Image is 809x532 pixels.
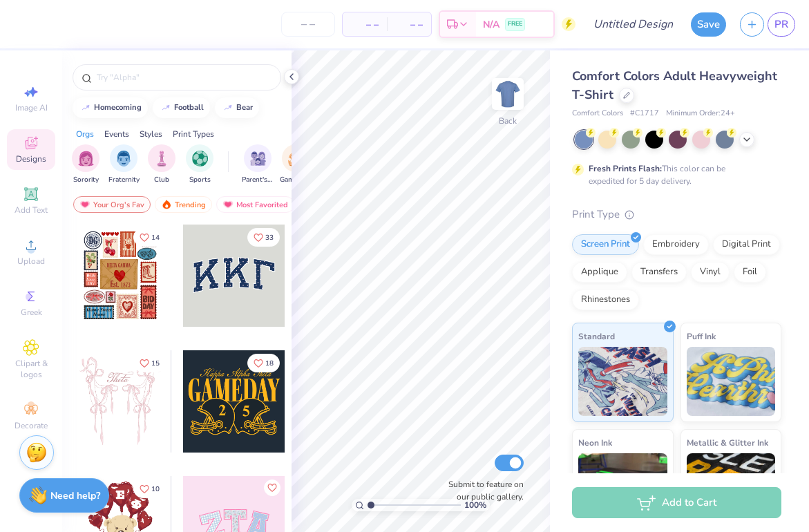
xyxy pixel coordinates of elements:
span: 10 [151,486,160,493]
button: filter button [72,144,99,185]
span: Upload [17,256,45,267]
img: Club Image [154,151,169,167]
button: filter button [280,144,312,185]
button: Like [133,354,166,372]
img: Parent's Weekend Image [250,151,266,167]
span: 14 [151,234,160,241]
div: Orgs [76,128,94,140]
div: Applique [572,262,627,283]
img: Game Day Image [288,151,304,167]
input: Untitled Design [582,10,684,38]
button: filter button [186,144,213,185]
span: Greek [21,307,42,318]
div: bear [236,104,253,111]
span: Minimum Order: 24 + [666,108,735,120]
span: Game Day [280,175,312,185]
img: trending.gif [161,200,172,209]
span: Add Text [15,205,48,216]
span: Sports [189,175,211,185]
div: filter for Sorority [72,144,99,185]
button: homecoming [73,97,148,118]
span: FREE [508,19,522,29]
span: Designs [16,153,46,164]
img: Standard [578,347,667,416]
span: 18 [265,360,274,367]
img: trend_line.gif [80,104,91,112]
button: Like [247,354,280,372]
div: Styles [140,128,162,140]
div: football [174,104,204,111]
div: Rhinestones [572,289,639,310]
div: filter for Parent's Weekend [242,144,274,185]
div: homecoming [94,104,142,111]
label: Submit to feature on our public gallery. [441,478,524,503]
img: Sports Image [192,151,208,167]
img: most_fav.gif [222,200,234,209]
span: # C1717 [630,108,659,120]
button: Like [247,228,280,247]
button: football [153,97,210,118]
div: Print Type [572,207,781,222]
span: 15 [151,360,160,367]
div: Trending [155,196,212,213]
button: filter button [108,144,140,185]
span: Standard [578,329,615,343]
div: Back [499,115,517,127]
img: Back [494,80,522,108]
span: – – [395,17,423,32]
button: Like [264,479,280,496]
img: trend_line.gif [160,104,171,112]
span: Comfort Colors [572,108,623,120]
button: filter button [148,144,175,185]
div: filter for Game Day [280,144,312,185]
button: Save [691,12,726,37]
input: Try "Alpha" [95,70,272,84]
span: – – [351,17,379,32]
img: Puff Ink [687,347,776,416]
span: Decorate [15,420,48,431]
img: trend_line.gif [222,104,234,112]
span: PR [774,17,788,32]
div: This color can be expedited for 5 day delivery. [589,162,759,187]
button: Like [133,228,166,247]
span: Neon Ink [578,435,612,450]
span: Fraternity [108,175,140,185]
div: filter for Sports [186,144,213,185]
div: Your Org's Fav [73,196,151,213]
div: Foil [734,262,766,283]
strong: Fresh Prints Flash: [589,163,662,174]
div: Embroidery [643,234,709,255]
span: Clipart & logos [7,358,55,380]
div: Screen Print [572,234,639,255]
span: Metallic & Glitter Ink [687,435,768,450]
div: filter for Fraternity [108,144,140,185]
span: 100 % [464,499,486,511]
span: N/A [483,17,499,32]
button: filter button [242,144,274,185]
span: Image AI [15,102,48,113]
img: most_fav.gif [79,200,91,209]
img: Neon Ink [578,453,667,522]
img: Fraternity Image [116,151,131,167]
div: Most Favorited [216,196,294,213]
div: Print Types [173,128,214,140]
div: filter for Club [148,144,175,185]
span: Parent's Weekend [242,175,274,185]
div: Transfers [631,262,687,283]
button: Like [133,479,166,498]
img: Sorority Image [78,151,94,167]
input: – – [281,12,335,37]
strong: Need help? [50,489,100,502]
span: Comfort Colors Adult Heavyweight T-Shirt [572,68,777,103]
a: PR [768,12,795,37]
span: Puff Ink [687,329,716,343]
img: Metallic & Glitter Ink [687,453,776,522]
div: Events [104,128,129,140]
span: 33 [265,234,274,241]
div: Vinyl [691,262,730,283]
div: Digital Print [713,234,780,255]
span: Sorority [73,175,99,185]
button: bear [215,97,259,118]
span: Club [154,175,169,185]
